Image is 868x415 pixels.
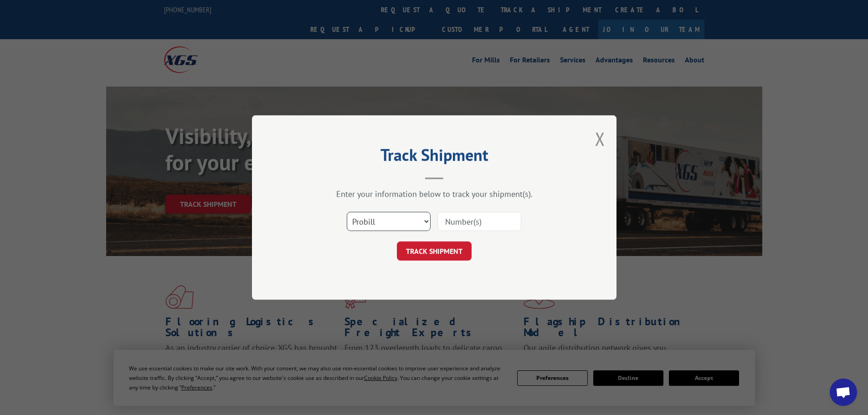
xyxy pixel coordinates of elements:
[298,149,571,166] h2: Track Shipment
[595,127,605,151] button: Close modal
[397,241,472,261] button: TRACK SHIPMENT
[437,212,521,231] input: Number(s)
[830,379,857,406] a: Open chat
[298,189,571,199] div: Enter your information below to track your shipment(s).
